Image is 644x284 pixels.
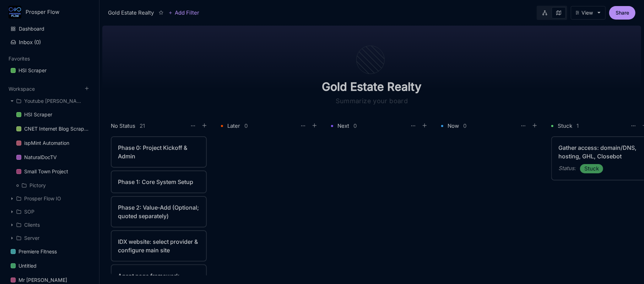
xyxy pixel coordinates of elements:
[118,143,200,161] div: Phase 0: Project Kickoff & Admin
[111,196,207,227] a: Phase 2: Value‑Add (Optional; quoted separately)
[12,165,93,179] div: Small Town Project
[441,121,540,131] div: Now0
[571,6,606,20] button: View
[6,36,93,48] button: Inbox (0)
[12,108,93,122] div: HSI Scraper
[24,97,82,105] div: Youtube [PERSON_NAME]
[6,205,93,218] div: SOP
[26,9,79,15] div: Prosper Flow
[24,139,69,147] div: ispMint Automation
[24,207,34,216] div: SOP
[609,6,635,20] button: Share
[558,164,576,173] div: Status :
[221,121,320,131] div: Later0
[9,86,35,92] button: Workspace
[168,9,199,17] button: Add Filter
[108,9,154,17] div: Gold Estate Realty
[9,6,91,19] button: Prosper Flow
[6,62,93,80] div: Favorites
[24,221,40,229] div: Clients
[24,110,52,119] div: HSI Scraper
[118,237,200,254] div: IDX website: select provider & configure main site
[24,167,68,176] div: Small Town Project
[111,136,207,168] a: Phase 0: Project Kickoff & Admin
[18,247,57,256] div: Premiere Fitness
[463,123,466,128] div: 0
[584,164,599,173] span: Stuck
[6,259,93,273] div: Untitled
[29,181,46,190] div: Pictory
[24,194,61,203] div: Prosper Flow IO
[6,245,93,258] a: Premiere Fitness
[331,121,430,131] div: Next0
[111,121,210,131] div: No Status21
[244,123,248,128] div: 0
[337,122,349,130] div: Next
[558,122,572,130] div: Stuck
[6,259,93,273] a: Untitled
[577,123,579,128] div: 1
[18,66,47,75] div: HSI Scraper
[24,153,57,162] div: NaturalDocTV
[6,232,93,244] div: Server
[111,170,207,193] a: Phase 1: Core System Setup
[6,95,93,107] div: Youtube [PERSON_NAME]
[12,179,93,192] div: Pictory
[111,122,135,130] div: No Status
[12,108,93,121] a: HSI Scraper
[24,234,39,242] div: Server
[111,230,207,262] a: IDX website: select provider & configure main site
[6,64,93,77] a: HSI Scraper
[12,122,93,136] a: CNET Internet Blog Scraper
[581,10,593,16] div: View
[6,245,93,259] div: Premiere Fitness
[353,123,357,128] div: 0
[140,123,145,128] div: 21
[6,192,93,205] div: Prosper Flow IO
[12,122,93,136] div: CNET Internet Blog Scraper
[6,22,93,36] a: Dashboard
[18,262,37,270] div: Untitled
[227,122,240,130] div: Later
[558,143,640,161] div: Gather access: domain/DNS, hosting, GHL, Closebot
[9,56,30,62] button: Favorites
[12,165,93,178] a: Small Town Project
[12,151,93,164] a: NaturalDocTV
[12,136,93,150] a: ispMint Automation
[448,122,459,130] div: Now
[6,219,93,231] div: Clients
[118,203,200,220] div: Phase 2: Value‑Add (Optional; quoted separately)
[118,178,200,186] div: Phase 1: Core System Setup
[173,9,199,17] span: Add Filter
[24,125,88,133] div: CNET Internet Blog Scraper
